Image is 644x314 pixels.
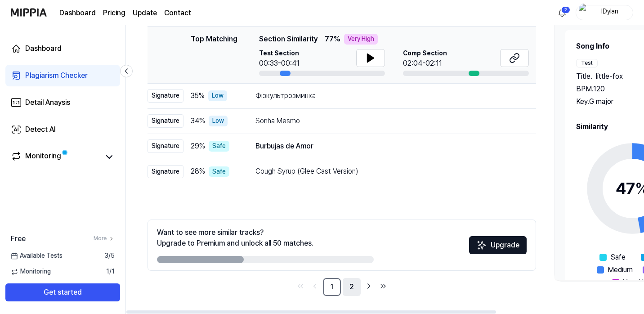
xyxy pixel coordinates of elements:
[259,58,300,69] div: 00:33-00:41
[579,4,590,22] img: profile
[592,7,627,17] div: IDylan
[377,280,389,292] a: Go to last page
[191,34,237,76] div: Top Matching
[208,90,227,101] div: Low
[106,267,115,276] span: 1 / 1
[25,43,62,54] div: Dashboard
[259,49,300,58] span: Test Section
[576,5,633,20] button: profileIDylan
[323,278,341,296] a: 1
[362,280,375,292] a: Go to next page
[164,8,191,18] a: Contact
[25,151,61,163] div: Monitoring
[148,165,183,179] div: Signature
[596,71,623,82] span: little-fox
[608,265,633,275] span: Medium
[259,34,318,45] span: Section Similarity
[476,240,487,251] img: Sparkles
[255,141,522,152] div: Burbujas de Amor
[94,235,115,242] a: More
[148,89,183,103] div: Signature
[5,65,120,86] a: Plagiarism Checker
[25,70,88,81] div: Plagiarism Checker
[403,49,447,58] span: Comp Section
[25,97,70,108] div: Detail Anaysis
[209,116,228,126] div: Low
[576,71,592,82] span: Title .
[59,8,96,18] a: Dashboard
[255,116,522,126] div: Sonha Mesmo
[191,116,205,126] span: 34 %
[11,233,26,244] span: Free
[209,141,229,152] div: Safe
[191,166,205,177] span: 28 %
[576,59,598,67] div: Test
[11,251,63,260] span: Available Tests
[469,244,527,252] a: SparklesUpgrade
[103,8,125,18] a: Pricing
[255,90,522,101] div: Фізкультрозминка
[11,151,100,163] a: Monitoring
[344,34,378,45] div: Very High
[104,251,115,260] span: 3 / 5
[469,236,527,254] button: Upgrade
[561,6,570,13] div: 2
[255,166,522,177] div: Cough Syrup (Glee Cast Version)
[209,166,229,177] div: Safe
[5,283,120,301] button: Get started
[325,34,340,45] span: 77 %
[191,90,205,101] span: 35 %
[148,278,536,296] nav: pagination
[157,227,313,249] div: Want to see more similar tracks? Upgrade to Premium and unlock all 50 matches.
[148,139,183,153] div: Signature
[11,267,51,276] span: Monitoring
[309,280,321,292] a: Go to previous page
[343,278,361,296] a: 2
[555,5,569,20] button: 알림2
[148,114,183,128] div: Signature
[5,38,120,59] a: Dashboard
[294,280,307,292] a: Go to first page
[25,124,56,135] div: Detect AI
[191,141,205,152] span: 29 %
[5,119,120,140] a: Detect AI
[610,252,626,263] span: Safe
[133,8,157,18] a: Update
[557,7,568,18] img: 알림
[5,92,120,113] a: Detail Anaysis
[403,58,447,69] div: 02:04-02:11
